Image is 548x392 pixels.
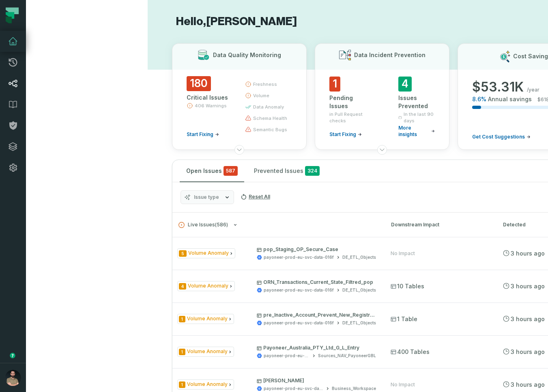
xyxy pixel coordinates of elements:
a: Start Fixing [187,131,219,138]
div: payoneer-prod-eu-svc-data-016f [264,287,334,293]
p: [PERSON_NAME] [257,377,376,384]
p: pop_Staging_OP_Secure_Case [257,246,376,253]
relative-time: Aug 18, 2025, 3:36 PM GMT+4 [511,315,545,322]
span: 406 Warnings [195,102,227,109]
button: Reset All [237,190,273,203]
span: In the last 90 days [404,111,435,124]
span: 10 Tables [391,282,424,290]
button: Issue type [181,190,234,204]
div: No Impact [391,250,415,257]
div: payoneer-prod-eu-svc-data-016f [264,386,323,392]
relative-time: Aug 18, 2025, 3:36 PM GMT+4 [511,348,545,355]
button: Live Issues(586) [178,222,376,228]
div: payoneer-prod-eu-svc-data-016f [264,254,334,260]
h3: Data Incident Prevention [354,51,426,59]
button: Open Issues [180,160,244,182]
span: Severity [179,381,185,388]
span: Issue Type [177,347,234,357]
span: Live Issues ( 586 ) [178,222,228,228]
a: Start Fixing [329,131,362,138]
p: Payoneer_Australia_PTY_Ltd_G_L_Entry [257,345,376,351]
div: No Impact [391,381,415,388]
span: Issue Type [177,379,234,390]
span: 180 [187,76,211,91]
div: DE_ETL_Objects [342,287,376,293]
span: 324 [305,166,320,176]
div: DE_ETL_Objects [342,254,376,260]
span: volume [253,92,269,99]
div: Sources_NAV_PayoneerGBL [318,353,376,359]
span: semantic bugs [253,126,287,133]
span: data anomaly [253,104,284,110]
div: payoneer-prod-eu-svc-data-016f [264,320,334,326]
span: 1 [329,77,340,92]
span: 8.6 % [472,95,486,103]
span: Severity [179,316,185,322]
div: Business_Workspace [332,386,376,392]
span: Issue Type [177,314,234,324]
a: Get Cost Suggestions [472,134,531,140]
div: Tooltip anchor [9,352,16,359]
span: Annual savings [488,95,532,103]
div: Critical Issues [187,94,230,102]
span: Issue Type [177,248,235,258]
div: payoneer-prod-eu-svc-data-016f [264,353,309,359]
button: Data Quality Monitoring180Critical Issues406 WarningsStart Fixingfreshnessvolumedata anomalyschem... [172,43,307,150]
span: schema health [253,115,287,121]
relative-time: Aug 18, 2025, 3:36 PM GMT+4 [511,381,545,388]
p: pre_Inactive_Account_Prevent_New_Registration_2 [257,312,376,318]
button: Data Incident Prevention1Pending Issuesin Pull Request checksStart Fixing4Issues PreventedIn the ... [315,43,449,150]
span: Severity [179,250,187,257]
span: More insights [398,125,430,138]
span: Severity [179,349,185,355]
span: Issue type [194,194,219,200]
relative-time: Aug 18, 2025, 3:36 PM GMT+4 [511,283,545,290]
span: Severity [179,283,186,290]
span: Start Fixing [187,131,213,138]
span: Get Cost Suggestions [472,134,525,140]
img: avatar of Norayr Gevorgyan [5,370,21,386]
div: Pending Issues [329,94,366,110]
relative-time: Aug 18, 2025, 3:36 PM GMT+4 [511,250,545,257]
span: 1 Table [391,315,417,323]
span: $ 53.31K [472,79,524,95]
h1: Hello, [PERSON_NAME] [172,15,524,29]
p: ORN_Transactions_Current_State_Filtred_pop [257,279,376,285]
span: 4 [398,77,412,92]
div: DE_ETL_Objects [342,320,376,326]
span: /year [527,87,539,93]
span: freshness [253,81,277,87]
span: in Pull Request checks [329,111,366,124]
div: Downstream Impact [391,221,488,228]
div: Issues Prevented [398,94,435,110]
span: critical issues and errors combined [223,166,238,176]
a: More insights [398,125,435,138]
span: Start Fixing [329,131,356,138]
button: Prevented Issues [247,160,326,182]
h3: Data Quality Monitoring [213,51,281,59]
span: Issue Type [177,281,235,291]
span: 400 Tables [391,348,430,356]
